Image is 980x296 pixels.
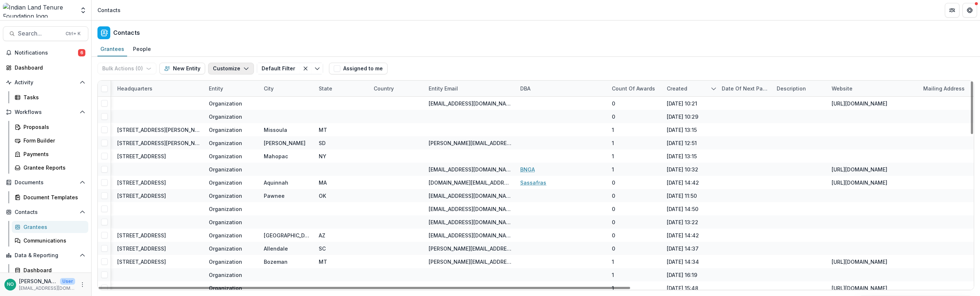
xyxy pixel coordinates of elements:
div: Organization [209,218,242,226]
div: [DATE] 12:51 [667,139,697,147]
button: Search... [3,26,88,41]
a: Form Builder [12,134,88,147]
div: [GEOGRAPHIC_DATA] [264,232,310,239]
div: Organization [209,245,242,252]
div: Organization [209,152,242,160]
div: Date of Next Payment [717,81,772,96]
div: Created [662,81,717,96]
div: Mahopac [264,152,288,160]
div: Headquarters [113,81,204,96]
button: Notifications6 [3,47,88,59]
div: People [130,44,154,54]
div: Entity Email [424,81,516,96]
div: Website [827,81,919,96]
div: State [314,81,369,96]
div: [STREET_ADDRESS] [117,245,166,252]
div: [EMAIL_ADDRESS][DOMAIN_NAME] [429,205,511,213]
div: Aquinnah [264,179,288,186]
nav: breadcrumb [95,5,123,15]
button: Open Workflows [3,106,88,118]
div: 0 [612,218,615,226]
div: Entity [204,85,228,92]
div: [STREET_ADDRESS][PERSON_NAME] [117,139,200,147]
div: Missoula [264,126,287,134]
div: 0 [612,245,615,252]
div: SC [319,245,326,252]
div: Mailing Address [919,81,974,96]
div: Nicole Olson [7,282,14,287]
button: Open entity switcher [78,3,88,18]
div: [DATE] 13:15 [667,126,697,134]
div: Dashboard [15,64,82,71]
div: [DATE] 14:34 [667,258,699,266]
div: Grantees [97,44,127,54]
div: [DATE] 15:48 [667,284,698,292]
div: [STREET_ADDRESS] [117,152,166,160]
p: [PERSON_NAME] [19,277,57,285]
div: [STREET_ADDRESS] [117,179,166,186]
svg: sorted descending [711,86,717,92]
div: Document Templates [23,193,82,201]
span: Notifications [15,50,78,56]
a: Grantees [12,221,88,233]
div: 1 [612,139,614,147]
div: 0 [612,192,615,200]
div: Organization [209,232,242,239]
a: Grantee Reports [12,162,88,174]
div: DBA [516,81,607,96]
div: Organization [209,126,242,134]
div: [STREET_ADDRESS][PERSON_NAME] [117,126,200,134]
div: Tasks [23,93,82,101]
div: [URL][DOMAIN_NAME] [832,179,887,186]
div: City [259,81,314,96]
div: [EMAIL_ADDRESS][DOMAIN_NAME] [429,166,511,173]
div: Created [662,85,692,92]
div: Ctrl + K [64,30,82,38]
div: [PERSON_NAME] [264,139,306,147]
button: Open Data & Reporting [3,249,88,261]
span: 6 [78,49,85,56]
div: Payments [23,150,82,158]
div: Proposals [23,123,82,131]
div: [URL][DOMAIN_NAME] [832,100,887,107]
div: Entity [204,81,259,96]
div: [PERSON_NAME][EMAIL_ADDRESS][DOMAIN_NAME] [429,245,511,252]
div: Grantees [23,223,82,231]
button: New Entity [159,63,205,74]
div: Entity Email [424,85,462,92]
a: Dashboard [12,264,88,276]
div: Mailing Address [919,85,969,92]
div: [PERSON_NAME][EMAIL_ADDRESS][DOMAIN_NAME] [429,258,511,266]
div: Description [772,81,827,96]
div: OK [319,192,326,200]
div: Form Builder [23,137,82,144]
div: MT [319,258,327,266]
div: [DATE] 13:22 [667,218,698,226]
div: Pawnee [264,192,285,200]
div: [URL][DOMAIN_NAME] [832,284,887,292]
a: Proposals [12,121,88,133]
div: Allendale [264,245,288,252]
button: Assigned to me [329,63,388,74]
div: SD [319,139,326,147]
a: Document Templates [12,191,88,203]
div: [DATE] 14:50 [667,205,698,213]
div: Contacts [97,6,121,14]
button: Toggle menu [311,63,323,74]
div: [EMAIL_ADDRESS][DOMAIN_NAME] [429,232,511,239]
a: People [130,42,154,56]
button: Partners [945,3,959,18]
div: [DATE] 14:37 [667,245,699,252]
div: [DATE] 10:21 [667,100,697,107]
div: 1 [612,126,614,134]
div: Date of Next Payment [717,85,772,92]
div: [STREET_ADDRESS] [117,232,166,239]
div: Organization [209,271,242,279]
span: Search... [18,30,61,37]
div: [EMAIL_ADDRESS][DOMAIN_NAME] [429,192,511,200]
div: [URL][DOMAIN_NAME] [832,166,887,173]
